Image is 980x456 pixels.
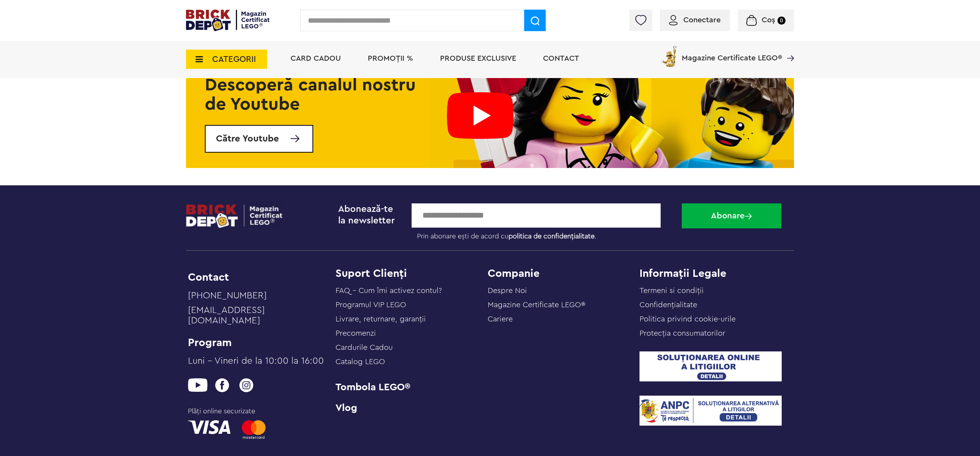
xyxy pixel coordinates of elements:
img: mastercard [242,420,266,439]
a: Protecţia consumatorilor [639,330,725,337]
a: Contact [543,55,579,62]
img: footerlogo [186,203,283,228]
a: [EMAIL_ADDRESS][DOMAIN_NAME] [188,305,326,330]
a: YoutubeDescoperă canalul nostru de YoutubeCătre YoutubeMai multe informatii [186,60,794,168]
h2: Descoperă canalul nostru de Youtube [205,60,429,114]
span: CATEGORII [212,55,256,63]
a: PROMOȚII % [368,55,413,62]
a: Precomenzi [336,330,376,337]
label: Prin abonare ești de acord cu . [412,228,676,241]
a: Magazine Certificate LEGO® [782,44,794,52]
a: Card Cadou [291,55,341,62]
img: youtube [188,378,208,392]
img: ANPC [639,396,782,426]
span: Către Youtube [216,135,279,143]
a: Tombola LEGO® [336,382,488,393]
img: Youtube [429,60,794,168]
h4: Companie [488,268,640,279]
a: Conectare [669,16,721,24]
a: Luni – Vineri de la 10:00 la 16:00 [188,356,326,371]
a: Politica privind cookie-urile [639,315,736,323]
span: Plăți online securizate [188,406,319,416]
button: Abonare [682,203,781,228]
img: instagram [236,378,256,392]
small: 0 [777,17,786,25]
a: Catalog LEGO [336,358,385,366]
img: visa [188,420,231,434]
li: Program [188,337,326,348]
img: Abonare [745,213,752,219]
a: Cariere [488,315,513,323]
span: Magazine Certificate LEGO® [682,44,782,62]
a: Confidențialitate [639,301,697,309]
a: Termeni si condiții [639,287,704,295]
a: politica de confidențialitate [508,233,595,240]
a: Livrare, returnare, garanţii [336,315,426,323]
span: Abonează-te la newsletter [338,205,395,225]
a: Către Youtube [205,125,313,153]
li: Contact [188,272,326,283]
h4: Informații Legale [639,268,792,279]
a: Vlog [336,404,488,412]
img: SOL [639,351,782,381]
a: FAQ - Cum îmi activez contul? [336,287,442,295]
a: Magazine Certificate LEGO® [488,301,585,309]
span: Coș [762,16,775,24]
img: facebook [212,378,232,392]
img: Mai multe informatii [291,135,299,142]
a: Produse exclusive [440,55,516,62]
span: Conectare [683,16,721,24]
a: Programul VIP LEGO [336,301,406,309]
a: Cardurile Cadou [336,344,393,351]
h4: Suport Clienți [336,268,488,279]
a: Despre Noi [488,287,527,295]
a: [PHONE_NUMBER] [188,291,326,305]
